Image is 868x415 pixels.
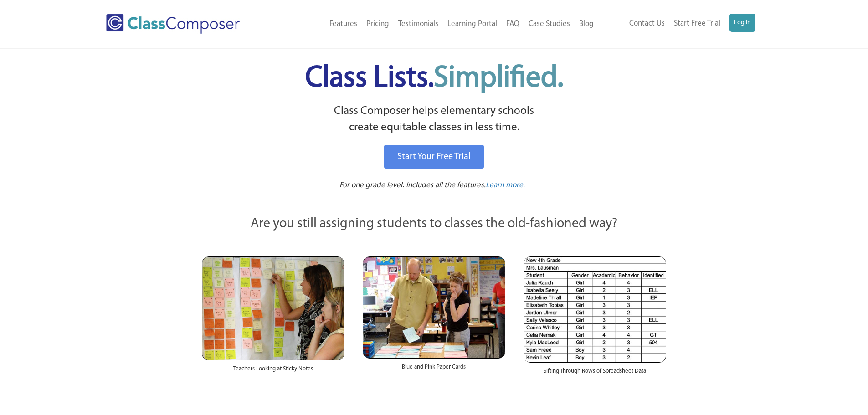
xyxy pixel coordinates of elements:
a: Start Your Free Trial [384,145,484,169]
a: Log In [729,14,755,32]
a: Case Studies [524,14,575,34]
img: Spreadsheets [524,256,666,363]
a: Features [325,14,362,34]
a: Learning Portal [443,14,502,34]
div: Sifting Through Rows of Spreadsheet Data [524,363,666,384]
nav: Header Menu [277,14,598,34]
div: Blue and Pink Paper Cards [363,359,505,380]
span: Start Your Free Trial [397,152,471,161]
span: Simplified. [434,64,563,93]
a: Testimonials [394,14,443,34]
p: Class Composer helps elementary schools create equitable classes in less time. [200,103,668,136]
div: Teachers Looking at Sticky Notes [202,360,344,382]
span: For one grade level. Includes all the features. [339,181,486,189]
a: Pricing [362,14,394,34]
p: Are you still assigning students to classes the old-fashioned way? [202,214,667,234]
a: FAQ [502,14,524,34]
img: Teachers Looking at Sticky Notes [202,256,344,360]
img: Blue and Pink Paper Cards [363,256,505,358]
a: Blog [575,14,598,34]
nav: Header Menu [598,14,755,34]
span: Learn more. [486,181,525,189]
a: Learn more. [486,180,525,191]
a: Start Free Trial [669,14,725,34]
span: Class Lists. [305,64,563,93]
a: Contact Us [625,14,669,34]
img: Class Composer [106,14,240,34]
